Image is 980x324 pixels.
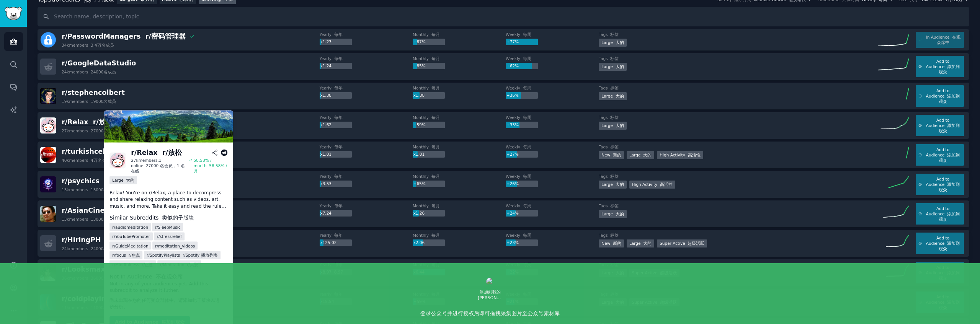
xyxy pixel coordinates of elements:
img: psychics [40,176,56,192]
span: +23% [506,240,519,245]
span: r/ SleepMusic [155,224,181,230]
font: 高活性 [660,182,673,187]
dt: Tags [599,85,878,91]
span: r/ stephencolbert [62,89,125,96]
input: Search name, description, topic [38,7,969,26]
font: r/正念 [142,262,153,267]
dt: Yearly [320,262,413,267]
span: +24% [506,211,519,215]
dt: Monthly [413,174,506,179]
font: 13000名成员 [91,217,116,221]
span: x1.01 [320,152,332,156]
img: AsianCinema [40,206,56,222]
font: 每月 [431,233,440,238]
font: 大的 [616,64,624,69]
span: Add to Audience [924,147,961,163]
img: GummySearch logo [5,7,22,20]
font: 24000名成员 [91,246,116,251]
font: 添加到观众 [939,153,960,163]
dt: Yearly [320,32,413,37]
font: 每月 [431,115,440,120]
span: r/ GuideMeditation [112,243,148,248]
span: Add to Audience [924,59,961,75]
div: New [599,151,624,159]
font: 每周 [523,115,531,120]
dt: Tags [599,144,878,150]
dt: Weekly [506,32,599,37]
font: 每周 [523,86,531,90]
font: 大的 [126,178,134,182]
img: Relax [40,117,56,134]
dt: Tags [599,56,878,61]
span: +62% [506,63,519,68]
span: x3.53 [320,181,332,186]
div: Large [599,210,626,218]
span: x1.26 [413,211,425,215]
font: 每年 [334,204,343,208]
font: 新的 [613,153,621,157]
span: +36% [506,93,519,98]
font: 超级活跃 [688,241,704,246]
div: Large [599,39,626,47]
span: x2.06 [413,240,425,245]
font: 每年 [334,233,343,238]
dt: Weekly [506,115,599,120]
font: 每月 [431,262,440,267]
p: Relax! You're on r/Relax; a place to decompress and share relaxing content such as videos, art, m... [109,189,227,210]
span: +33% [506,122,519,127]
dt: Yearly [320,85,413,91]
dt: Yearly [320,144,413,150]
img: r/Relax: The Chill Side of Reddit [104,111,233,143]
span: +27% [506,152,519,156]
span: r/ Relax [62,118,113,126]
font: 58.58% / 月 [194,163,227,173]
dt: Monthly [413,203,506,208]
font: 大的 [616,182,624,187]
font: 每月 [431,32,440,37]
span: r/ SpotifyPlaylists [147,252,218,258]
font: 新的 [613,241,621,246]
dt: Weekly [506,85,599,91]
font: r/放松 [162,149,182,156]
font: 13000名成员 [91,187,116,192]
span: x1.38 [413,93,425,98]
span: +77% [506,39,519,44]
font: 标签 [610,32,619,37]
span: Add to Audience [924,235,961,251]
dt: Tags [599,203,878,208]
img: stephencolbert [40,88,56,104]
span: Add to Audience [924,88,961,104]
font: 每月 [431,145,440,149]
font: 每月 [431,56,440,61]
dt: Monthly [413,85,506,91]
dt: Weekly [506,233,599,238]
font: 大的 [616,40,624,45]
font: 大的 [643,153,652,157]
span: +85% [413,63,426,68]
img: turkishcelebrities_ [40,147,56,163]
font: 标签 [610,174,619,179]
dt: Weekly [506,174,599,179]
button: Add to Audience 添加到观众 [916,115,964,136]
span: x7.24 [320,211,332,215]
dt: Yearly [320,115,413,120]
div: 58.58 % / month [194,157,228,173]
dt: Tags [599,115,878,120]
span: Add to Audience [924,206,961,222]
dt: Weekly [506,262,599,267]
font: 标签 [610,86,619,90]
div: Large [599,92,626,100]
span: r/ meditation_videos [155,243,195,248]
span: r/ GoogleDataStudio [62,59,136,67]
span: x1.01 [413,152,425,156]
span: x1.62 [320,122,332,127]
span: r/ Mindfulness [112,262,153,267]
dt: Monthly [413,262,506,267]
font: 大的 [643,241,652,246]
span: r/ stressrelief [157,234,181,239]
div: Large [599,63,626,71]
img: PasswordManagers [40,32,56,48]
dt: Tags [599,32,878,37]
div: 27k members [62,128,116,134]
font: 27000 名会员，1 名在线 [131,163,185,173]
